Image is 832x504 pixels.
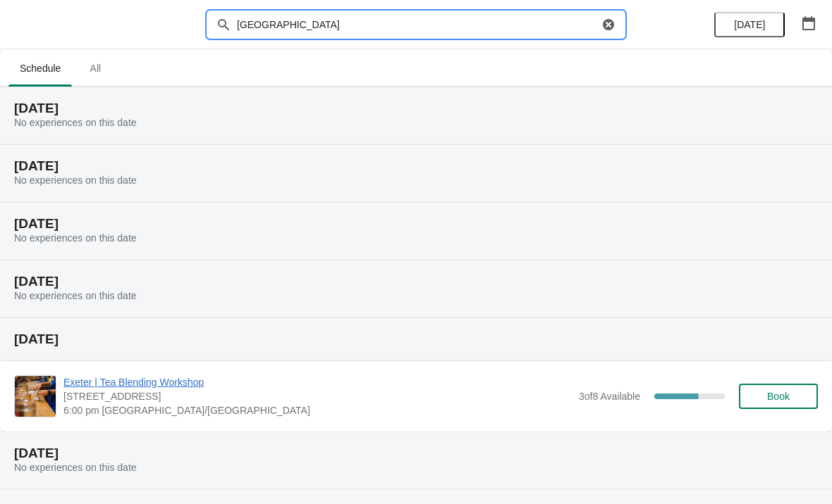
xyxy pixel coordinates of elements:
[15,376,56,417] img: Exeter | Tea Blending Workshop | 46 High Street, Exeter, EX4 3DJ | 6:00 pm Europe/London
[14,101,818,115] h2: [DATE]
[14,217,818,231] h2: [DATE]
[14,232,137,244] span: No experiences on this date
[14,446,818,460] h2: [DATE]
[14,332,818,346] h2: [DATE]
[8,56,72,81] span: Schedule
[739,384,818,409] button: Book
[63,375,572,389] span: Exeter | Tea Blending Workshop
[14,175,137,186] span: No experiences on this date
[236,12,599,37] input: Search
[14,290,137,301] span: No experiences on this date
[78,56,113,81] span: All
[14,117,137,128] span: No experiences on this date
[579,391,640,402] span: 3 of 8 Available
[14,275,818,289] h2: [DATE]
[14,159,818,173] h2: [DATE]
[63,389,572,403] span: [STREET_ADDRESS]
[767,391,790,402] span: Book
[601,18,616,32] button: Clear
[14,462,137,473] span: No experiences on this date
[63,403,572,417] span: 6:00 pm [GEOGRAPHIC_DATA]/[GEOGRAPHIC_DATA]
[734,19,765,30] span: [DATE]
[714,12,785,37] button: [DATE]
